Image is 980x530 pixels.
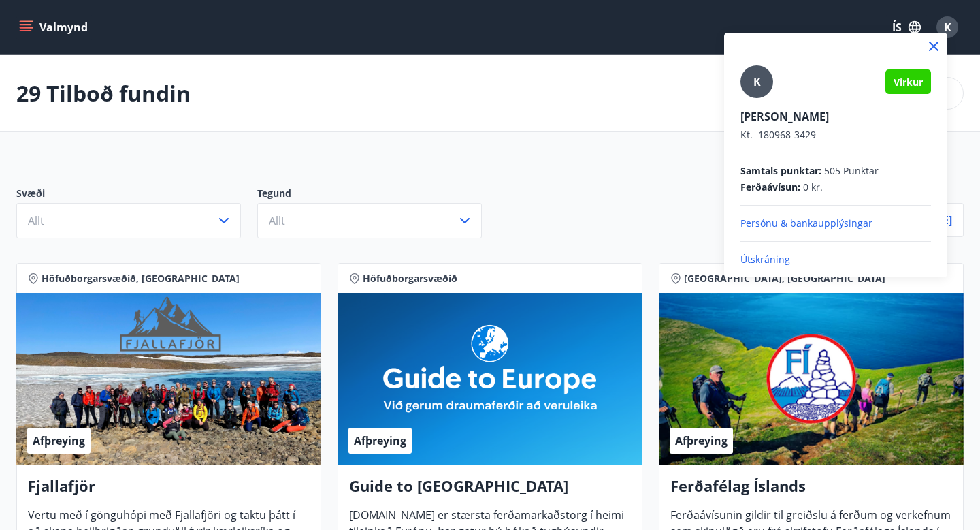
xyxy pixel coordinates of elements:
p: 180968-3429 [740,128,931,142]
p: [PERSON_NAME] [740,109,931,124]
span: K [753,74,761,89]
span: 0 kr. [803,181,823,194]
span: Kt. [740,128,753,141]
p: Útskráning [740,253,931,266]
span: Ferðaávísun : [740,181,800,194]
span: Virkur [894,76,923,89]
span: 505 Punktar [824,164,879,178]
span: Samtals punktar : [740,164,821,178]
p: Persónu & bankaupplýsingar [740,217,931,230]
